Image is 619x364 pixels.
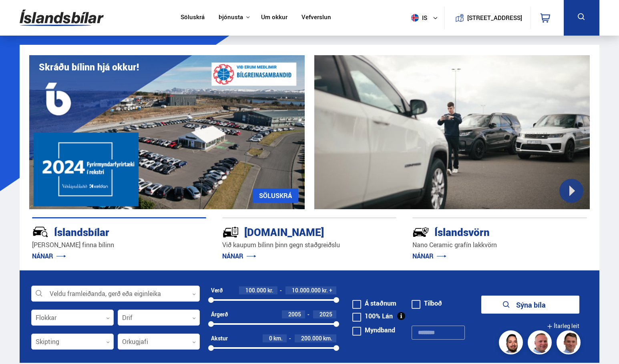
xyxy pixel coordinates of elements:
span: 0 [269,334,272,342]
a: Um okkur [261,14,287,22]
div: Verð [211,287,223,294]
a: NÁNAR [222,252,256,260]
button: is [408,6,444,30]
a: Söluskrá [181,14,205,22]
img: JRvxyua_JYH6wB4c.svg [32,224,49,240]
a: SÖLUSKRÁ [253,188,298,203]
h1: Skráðu bílinn hjá okkur! [39,62,139,72]
label: Tilboð [412,300,442,306]
a: NÁNAR [32,252,66,260]
img: eKx6w-_Home_640_.png [29,55,305,209]
img: nhp88E3Fdnt1Opn2.png [500,332,524,356]
span: kr. [322,287,328,294]
img: G0Ugv5HjCgRt.svg [20,5,104,31]
span: 100.000 [245,286,266,294]
span: + [329,287,332,294]
span: is [408,14,428,22]
img: siFngHWaQ9KaOqBr.png [529,332,553,356]
span: 10.000.000 [292,286,321,294]
div: [DOMAIN_NAME] [222,224,368,238]
div: Akstur [211,335,228,342]
img: -Svtn6bYgwAsiwNX.svg [412,224,429,240]
a: Vefverslun [301,14,331,22]
span: kr. [267,287,273,294]
label: Myndband [352,327,395,333]
span: km. [273,335,283,342]
a: NÁNAR [412,252,446,260]
p: Nano Ceramic grafín lakkvörn [412,240,587,250]
button: Sýna bíla [481,296,579,314]
span: 2025 [320,310,332,318]
span: 200.000 [301,334,322,342]
p: [PERSON_NAME] finna bílinn [32,240,206,250]
label: Á staðnum [352,300,396,306]
div: Íslandsvörn [412,224,558,238]
img: FbJEzSuNWCJXmdc-.webp [558,332,582,356]
button: Þjónusta [219,14,243,21]
img: tr5P-W3DuiFaO7aO.svg [222,224,239,240]
div: Árgerð [211,311,228,318]
label: 100% Lán [352,313,393,319]
div: Íslandsbílar [32,224,178,238]
a: [STREET_ADDRESS] [449,6,527,29]
img: svg+xml;base64,PHN2ZyB4bWxucz0iaHR0cDovL3d3dy53My5vcmcvMjAwMC9zdmciIHdpZHRoPSI1MTIiIGhlaWdodD0iNT... [411,14,419,22]
span: km. [323,335,332,342]
button: [STREET_ADDRESS] [470,14,519,21]
span: 2005 [288,310,301,318]
p: Við kaupum bílinn þinn gegn staðgreiðslu [222,240,396,250]
button: Ítarleg leit [547,317,579,335]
